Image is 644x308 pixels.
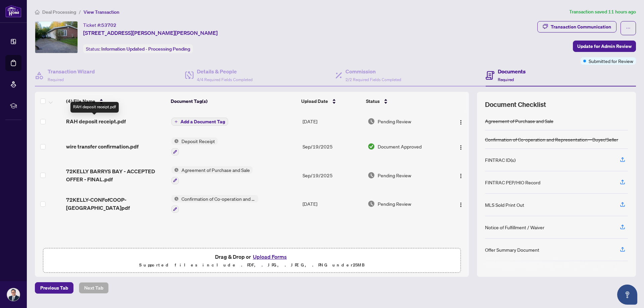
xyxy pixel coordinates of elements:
[197,67,253,75] h4: Details & People
[179,166,253,174] span: Agreement of Purchase and Sale
[577,41,632,52] span: Update for Admin Review
[83,44,193,53] div: Status:
[498,77,514,82] span: Required
[458,173,464,179] img: Logo
[537,21,616,33] button: Transaction Communication
[455,116,466,127] button: Logo
[63,92,168,111] th: (4) File Name
[79,282,109,294] button: Next Tab
[485,224,544,231] div: Notice of Fulfillment / Waiver
[79,8,81,16] li: /
[300,111,365,132] td: [DATE]
[5,5,21,17] img: logo
[573,41,636,52] button: Update for Admin Review
[7,288,20,301] img: Profile Icon
[168,92,299,111] th: Document Tag(s)
[368,172,375,179] img: Document Status
[299,92,363,111] th: Upload Date
[378,200,411,207] span: Pending Review
[66,196,166,212] span: 72KELLY-CONFofCOOP-[GEOGRAPHIC_DATA]pdf
[485,136,618,143] div: Confirmation of Co-operation and Representation—Buyer/Seller
[455,170,466,181] button: Logo
[378,143,422,150] span: Document Approved
[48,67,95,75] h4: Transaction Wizard
[43,248,461,273] span: Drag & Drop orUpload FormsSupported files include .PDF, .JPG, .JPEG, .PNG under25MB
[485,179,540,186] div: FINTRAC PEP/HIO Record
[101,22,116,28] span: 53702
[378,172,411,179] span: Pending Review
[84,9,119,15] span: View Transaction
[83,21,116,29] div: Ticket #:
[48,77,64,82] span: Required
[70,102,119,113] div: RAH deposit receipt.pdf
[366,98,380,105] span: Status
[83,29,218,37] span: [STREET_ADDRESS][PERSON_NAME][PERSON_NAME]
[171,137,179,145] img: Status Icon
[345,77,401,82] span: 2/2 Required Fields Completed
[485,201,524,208] div: MLS Sold Print Out
[171,137,218,156] button: Status IconDeposit Receipt
[101,46,190,52] span: Information Updated - Processing Pending
[35,10,40,14] span: home
[66,117,126,125] span: RAH deposit receipt.pdf
[171,117,228,126] button: Add a Document Tag
[66,167,166,183] span: 72KELLY BARRYS BAY - ACCEPTED OFFER - FINAL.pdf
[171,166,253,184] button: Status IconAgreement of Purchase and Sale
[368,200,375,207] img: Document Status
[171,166,179,174] img: Status Icon
[485,156,516,164] div: FINTRAC ID(s)
[458,120,464,125] img: Logo
[215,252,289,261] span: Drag & Drop or
[368,143,375,150] img: Document Status
[498,67,526,75] h4: Documents
[485,246,539,253] div: Offer Summary Document
[617,285,637,305] button: Open asap
[368,118,375,125] img: Document Status
[171,195,179,202] img: Status Icon
[589,57,633,65] span: Submitted for Review
[47,261,457,269] p: Supported files include .PDF, .JPG, .JPEG, .PNG under 25 MB
[569,8,636,16] article: Transaction saved 11 hours ago
[458,202,464,207] img: Logo
[455,141,466,152] button: Logo
[300,161,365,190] td: Sep/19/2025
[251,252,289,261] button: Upload Forms
[179,195,258,202] span: Confirmation of Co-operation and Representation—Buyer/Seller
[485,100,546,109] span: Document Checklist
[626,26,631,30] span: ellipsis
[301,98,328,105] span: Upload Date
[485,117,553,125] div: Agreement of Purchase and Sale
[179,137,218,145] span: Deposit Receipt
[378,118,411,125] span: Pending Review
[551,21,611,32] div: Transaction Communication
[174,120,178,123] span: plus
[363,92,444,111] th: Status
[197,77,253,82] span: 4/4 Required Fields Completed
[40,283,68,293] span: Previous Tab
[300,132,365,161] td: Sep/19/2025
[66,142,139,150] span: wire transfer confirmation.pdf
[171,118,228,126] button: Add a Document Tag
[35,21,77,53] img: IMG-X12109853_1.jpg
[171,195,258,213] button: Status IconConfirmation of Co-operation and Representation—Buyer/Seller
[35,282,73,294] button: Previous Tab
[345,67,401,75] h4: Commission
[180,119,225,124] span: Add a Document Tag
[300,190,365,219] td: [DATE]
[458,145,464,150] img: Logo
[42,9,76,15] span: Deal Processing
[455,198,466,209] button: Logo
[66,98,95,105] span: (4) File Name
